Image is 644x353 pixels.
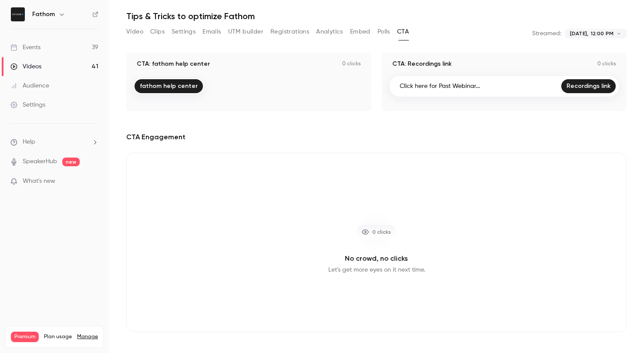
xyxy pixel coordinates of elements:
[23,177,55,186] span: What's new
[532,29,561,38] p: Streamed:
[10,138,98,147] li: help-dropdown-opener
[126,25,143,39] button: Video
[10,81,49,90] div: Audience
[10,62,41,71] div: Videos
[316,25,343,39] button: Analytics
[23,157,57,166] a: SpeakerHub
[23,138,35,147] span: Help
[591,30,614,37] span: 12:00 PM
[126,132,185,142] p: CTA Engagement
[44,333,72,340] span: Plan usage
[342,61,361,67] p: 0 clicks
[378,25,390,39] button: Polls
[350,25,371,39] button: Embed
[11,7,25,21] img: Fathom
[172,25,196,39] button: Settings
[270,25,309,39] button: Registrations
[77,333,98,340] a: Manage
[32,10,55,19] h6: Fathom
[328,266,425,274] p: Let's get more eyes on it next time.
[597,61,616,67] p: 0 clicks
[11,332,39,342] span: Premium
[228,25,263,39] button: UTM builder
[561,79,616,93] a: Recordings link
[392,60,452,68] p: CTA: Recordings link
[202,25,221,39] button: Emails
[126,11,627,21] h1: Tips & Tricks to optimize Fathom
[10,43,40,52] div: Events
[570,30,588,37] span: [DATE],
[150,25,165,39] button: Clips
[62,158,80,166] span: new
[137,60,210,68] p: CTA: fathom help center
[10,101,45,109] div: Settings
[372,228,391,236] span: 0 clicks
[400,82,480,91] p: Click here for Past Webinar...
[397,25,409,39] button: CTA
[345,253,408,264] p: No crowd, no clicks
[135,79,203,93] a: fathom help center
